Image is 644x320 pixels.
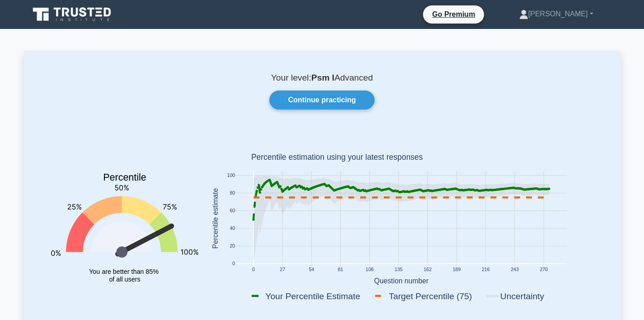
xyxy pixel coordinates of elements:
[423,267,432,272] text: 162
[230,244,235,249] text: 20
[232,262,235,267] text: 0
[252,267,254,272] text: 0
[374,277,428,285] text: Question number
[227,173,235,178] text: 100
[230,191,235,196] text: 80
[452,267,461,272] text: 189
[89,268,159,275] tspan: You are better than 85%
[366,267,374,272] text: 108
[46,72,599,83] p: Your level: Advanced
[211,188,219,249] text: Percentile estimate
[540,267,548,272] text: 270
[109,276,140,283] tspan: of all users
[269,91,374,110] a: Continue practicing
[511,267,519,272] text: 243
[251,153,423,162] text: Percentile estimation using your latest responses
[230,209,235,214] text: 60
[338,267,343,272] text: 81
[280,267,285,272] text: 27
[103,172,146,183] text: Percentile
[311,73,334,82] b: Psm I
[482,267,490,272] text: 216
[395,267,403,272] text: 135
[309,267,314,272] text: 54
[427,9,480,20] a: Go Premium
[230,226,235,231] text: 40
[498,5,615,23] a: [PERSON_NAME]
